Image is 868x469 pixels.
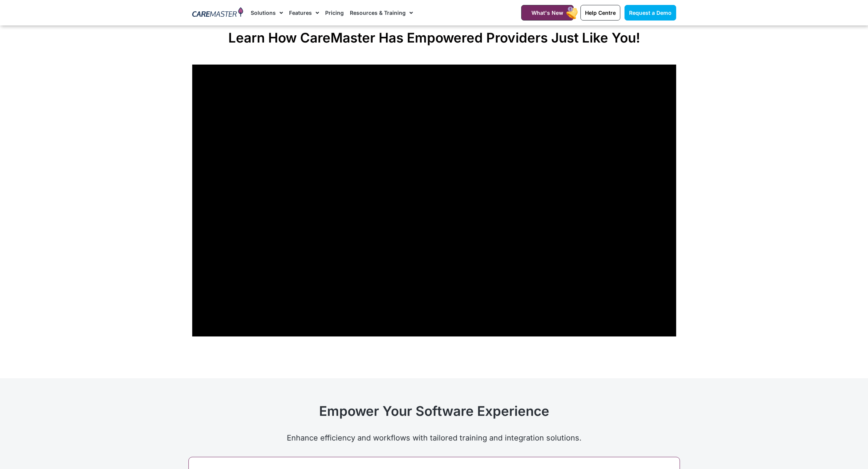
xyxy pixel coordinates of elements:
[192,30,676,46] h2: Learn How CareMaster Has Empowered Providers Just Like You!
[585,9,616,16] span: Help Centre
[192,432,676,444] p: Enhance efficiency and workflows with tailored training and integration solutions.
[531,9,563,16] span: What's New
[625,5,676,21] a: Request a Demo
[580,5,620,21] a: Help Centre
[629,9,672,16] span: Request a Demo
[192,403,676,419] h2: Empower Your Software Experience
[521,5,574,21] a: What's New
[192,7,243,19] img: CareMaster Logo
